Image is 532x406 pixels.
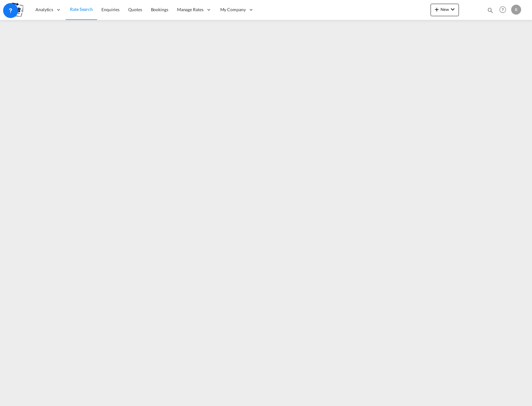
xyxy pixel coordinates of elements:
[220,7,246,13] span: My Company
[151,7,168,12] span: Bookings
[487,7,494,14] md-icon: icon-magnify
[511,5,521,15] div: R
[128,7,142,12] span: Quotes
[433,7,456,12] span: New
[487,7,494,16] div: icon-magnify
[177,7,203,13] span: Manage Rates
[101,7,119,12] span: Enquiries
[497,4,511,16] div: Help
[70,7,93,12] span: Rate Search
[9,3,23,17] img: 625ebc90a5f611efb2de8361e036ac32.png
[497,4,508,15] span: Help
[431,4,459,16] button: icon-plus 400-fgNewicon-chevron-down
[35,7,53,13] span: Analytics
[449,6,456,13] md-icon: icon-chevron-down
[433,6,441,13] md-icon: icon-plus 400-fg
